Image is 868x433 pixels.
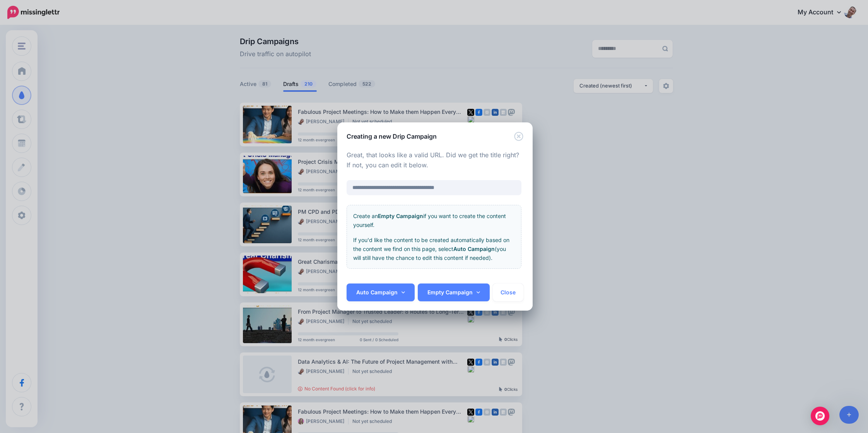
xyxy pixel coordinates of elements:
a: Auto Campaign [347,284,415,301]
button: Close [514,132,523,141]
b: Empty Campaign [378,213,423,219]
b: Auto Campaign [453,246,495,252]
p: Create an if you want to create the content yourself. [353,211,515,229]
p: Great, that looks like a valid URL. Did we get the title right? If not, you can edit it below. [347,150,521,170]
p: If you'd like the content to be created automatically based on the content we find on this page, ... [353,235,515,262]
h5: Creating a new Drip Campaign [347,132,437,141]
a: Empty Campaign [418,284,490,301]
div: Open Intercom Messenger [811,407,829,425]
button: Close [493,284,523,301]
